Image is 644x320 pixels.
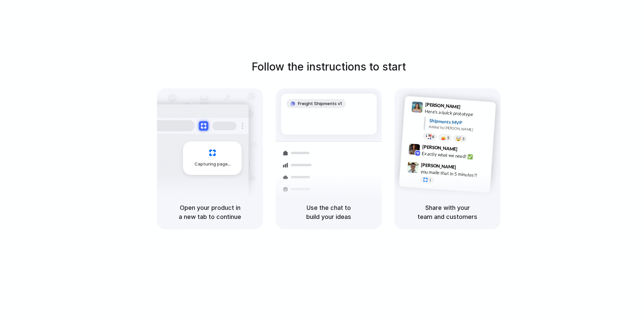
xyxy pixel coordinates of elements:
div: 🤯 [456,136,462,141]
div: Shipments MVP [429,117,491,128]
span: 3 [462,137,465,141]
span: 9:41 AM [463,104,476,112]
h5: Open your product in a new tab to continue [165,203,255,221]
div: you made that in 5 minutes?! [420,168,487,179]
h1: Follow the instructions to start [252,59,406,75]
span: Capturing page [195,161,232,168]
h5: Share with your team and customers [402,203,492,221]
span: [PERSON_NAME] [425,101,461,110]
div: Exactly what we need! ✅ [422,150,489,161]
div: Here's a quick prototype [425,108,492,119]
span: [PERSON_NAME] [421,161,457,171]
span: 9:42 AM [460,146,473,154]
span: 5 [447,136,449,140]
span: 1 [429,178,431,182]
span: [PERSON_NAME] [422,143,458,153]
span: 8 [432,135,434,138]
span: 9:47 AM [458,164,472,172]
div: Added by [PERSON_NAME] [429,124,490,134]
span: Freight Shipments v1 [298,100,342,107]
h5: Use the chat to build your ideas [284,203,374,221]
